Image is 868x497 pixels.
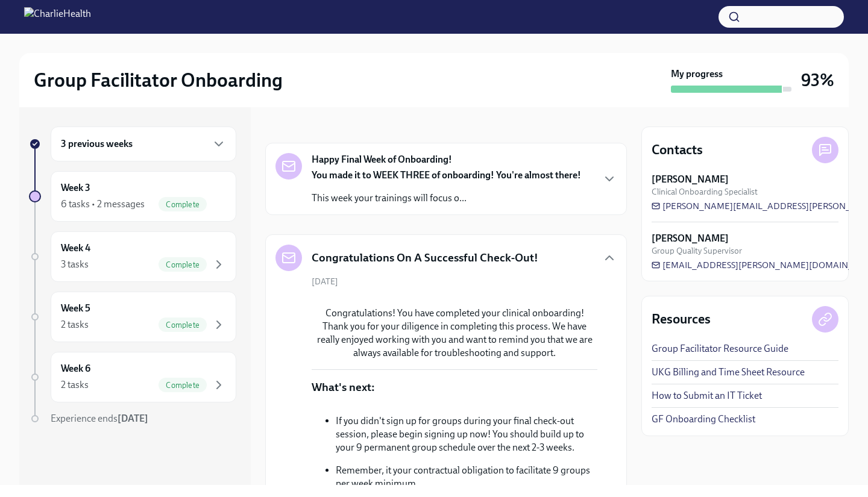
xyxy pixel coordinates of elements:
[24,7,91,27] img: CharlieHealth
[29,171,236,222] a: Week 36 tasks • 2 messagesComplete
[652,310,711,328] h4: Resources
[61,378,89,392] div: 2 tasks
[61,137,133,151] h6: 3 previous weeks
[312,153,452,166] strong: Happy Final Week of Onboarding!
[312,250,538,266] h5: Congratulations On A Successful Check-Out!
[29,292,236,342] a: Week 52 tasksComplete
[51,127,236,161] div: 3 previous weeks
[159,260,207,269] span: Complete
[159,381,207,390] span: Complete
[652,173,729,186] strong: [PERSON_NAME]
[61,258,89,271] div: 3 tasks
[159,200,207,209] span: Complete
[159,320,207,330] span: Complete
[336,414,597,454] p: If you didn't sign up for groups during your final check-out session, please begin signing up now...
[801,69,834,91] h3: 93%
[34,68,283,92] h2: Group Facilitator Onboarding
[652,245,742,257] span: Group Quality Supervisor
[312,192,581,205] p: This week your trainings will focus o...
[671,67,723,81] strong: My progress
[652,232,729,245] strong: [PERSON_NAME]
[652,141,703,159] h4: Contacts
[61,242,90,255] h6: Week 4
[61,198,145,211] div: 6 tasks • 2 messages
[61,362,90,375] h6: Week 6
[61,318,89,331] div: 2 tasks
[312,307,597,360] p: Congratulations! You have completed your clinical onboarding! Thank you for your diligence in com...
[61,302,90,315] h6: Week 5
[312,380,375,395] p: What's next:
[29,352,236,402] a: Week 62 tasksComplete
[118,413,148,424] strong: [DATE]
[61,181,90,195] h6: Week 3
[652,413,755,426] a: GF Onboarding Checklist
[652,389,762,402] a: How to Submit an IT Ticket
[652,342,788,355] a: Group Facilitator Resource Guide
[652,366,805,379] a: UKG Billing and Time Sheet Resource
[336,464,597,490] p: Remember, it your contractual obligation to facilitate 9 groups per week minimum.
[51,413,148,424] span: Experience ends
[29,231,236,282] a: Week 43 tasksComplete
[652,186,758,198] span: Clinical Onboarding Specialist
[312,169,581,181] strong: You made it to WEEK THREE of onboarding! You're almost there!
[312,276,338,287] span: [DATE]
